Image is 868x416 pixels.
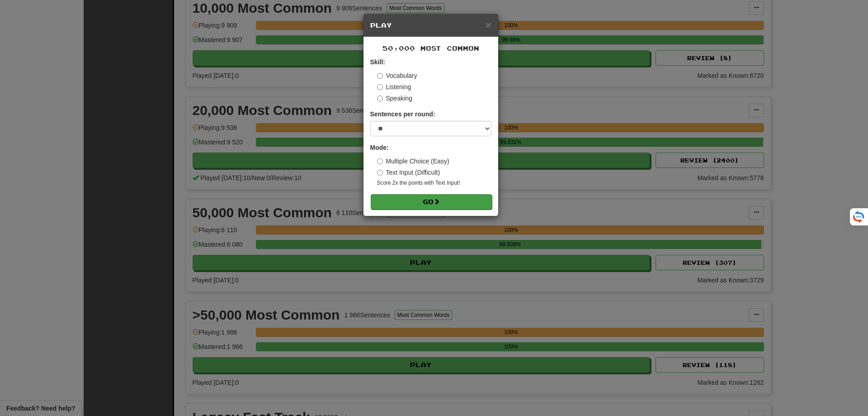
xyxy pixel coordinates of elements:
input: Multiple Choice (Easy) [377,158,383,164]
label: Speaking [377,94,412,103]
input: Vocabulary [377,73,383,79]
small: Score 2x the points with Text Input ! [377,179,491,187]
span: 50,000 Most Common [382,44,479,52]
label: Vocabulary [377,71,417,80]
label: Text Input (Difficult) [377,168,440,177]
label: Sentences per round: [370,110,435,119]
button: Go [371,194,492,210]
input: Text Input (Difficult) [377,170,383,176]
input: Listening [377,84,383,90]
strong: Mode: [370,144,389,151]
label: Multiple Choice (Easy) [377,157,449,166]
label: Listening [377,82,411,91]
input: Speaking [377,96,383,101]
h5: Play [370,21,491,30]
strong: Skill: [370,58,385,66]
span: × [486,19,491,30]
button: Close [486,20,491,29]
